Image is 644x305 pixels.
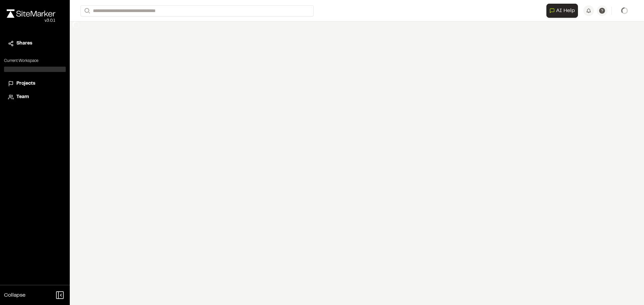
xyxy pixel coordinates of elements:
[16,40,32,47] span: Shares
[546,4,578,18] button: Open AI Assistant
[8,80,62,87] a: Projects
[7,9,55,18] img: rebrand.png
[7,18,55,24] div: Oh geez...please don't...
[8,93,62,101] a: Team
[16,93,29,101] span: Team
[8,40,62,47] a: Shares
[4,291,25,299] span: Collapse
[4,58,66,64] p: Current Workspace
[16,80,35,87] span: Projects
[80,5,93,16] button: Search
[556,7,575,15] span: AI Help
[546,4,581,18] div: Open AI Assistant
